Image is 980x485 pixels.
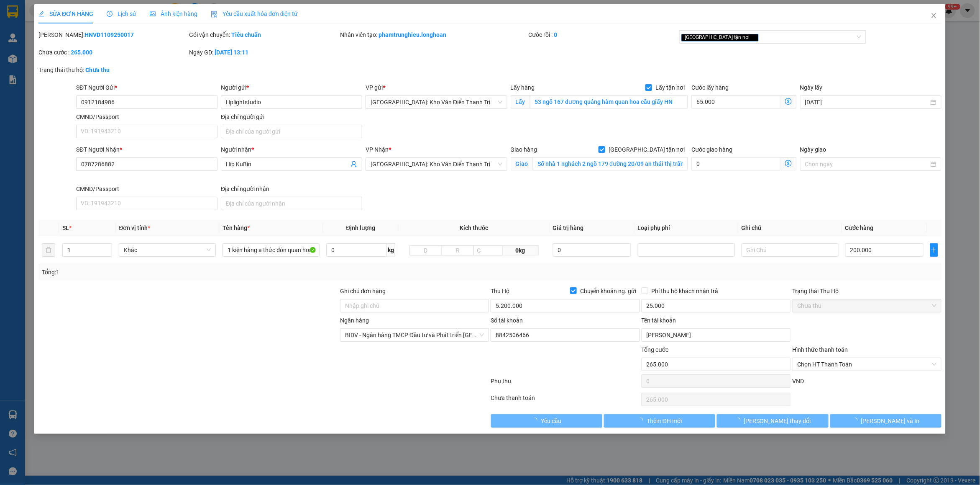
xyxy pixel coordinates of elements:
[511,157,533,170] span: Giao
[642,317,676,324] label: Tên tài khoản
[221,197,362,210] input: Địa chỉ của người nhận
[931,247,938,253] span: plus
[221,125,362,138] input: Địa chỉ của người gửi
[830,414,942,428] button: [PERSON_NAME] và In
[529,30,678,39] div: Cước rồi :
[744,416,811,426] span: [PERSON_NAME] thay đổi
[511,146,537,153] span: Giao hàng
[215,49,248,56] b: [DATE] 13:11
[647,416,682,426] span: Thêm ĐH mới
[460,224,488,231] span: Kích thước
[491,414,602,428] button: Yêu cầu
[604,414,715,428] button: Thêm ĐH mới
[223,243,320,257] input: VD: Bàn, Ghế
[76,112,217,121] div: CMND/Passport
[442,245,474,255] input: R
[931,12,937,19] span: close
[642,328,791,342] input: Tên tài khoản
[366,83,507,92] div: VP gửi
[691,95,780,108] input: Cước lấy hàng
[490,393,640,408] div: Chưa thanh toán
[38,48,187,57] div: Chưa cước :
[42,243,55,257] button: delete
[379,31,446,38] b: phamtrunghieu.longhoan
[691,146,732,153] label: Cước giao hàng
[554,31,558,38] b: 0
[691,84,729,91] label: Cước lấy hàng
[652,83,688,92] span: Lấy tận nơi
[371,96,502,108] span: Hà Nội: Kho Văn Điển Thanh Trì
[717,414,828,428] button: [PERSON_NAME] thay đổi
[511,84,535,91] span: Lấy hàng
[541,416,561,426] span: Yêu cầu
[387,243,395,257] span: kg
[785,98,792,105] span: dollar-circle
[76,184,217,193] div: CMND/Passport
[530,95,688,108] input: Lấy tận nơi
[345,329,484,341] span: BIDV - Ngân hàng TMCP Đầu tư và Phát triển Việt Nam
[553,224,584,231] span: Giá trị hàng
[491,317,523,324] label: Số tài khoản
[211,11,217,18] img: icon
[503,245,538,255] span: 0kg
[62,224,69,231] span: SL
[735,418,744,423] span: loading
[38,65,225,75] div: Trạng thái thu hộ:
[742,243,839,257] input: Ghi Chú
[473,245,503,255] input: C
[861,416,920,426] span: [PERSON_NAME] và In
[533,157,688,170] input: Giao tận nơi
[38,11,44,17] span: edit
[792,346,848,353] label: Hình thức thanh toán
[76,145,217,154] div: SĐT Người Nhận
[800,146,826,153] label: Ngày giao
[42,268,378,277] div: Tổng: 1
[71,49,92,56] b: 265.000
[76,83,217,92] div: SĐT Người Gửi
[532,418,541,423] span: loading
[852,418,861,423] span: loading
[691,157,780,170] input: Cước giao hàng
[38,10,93,17] span: SỬA ĐƠN HÀNG
[189,48,338,57] div: Ngày GD:
[577,286,640,296] span: Chuyển khoản ng. gửi
[221,83,362,92] div: Người gửi
[642,346,669,353] span: Tổng cước
[221,145,362,154] div: Người nhận
[805,98,929,107] input: Ngày lấy
[805,160,929,169] input: Ngày giao
[85,67,110,73] b: Chưa thu
[797,299,936,312] span: Chưa thu
[366,146,389,153] span: VP Nhận
[751,35,755,39] span: close
[223,224,250,231] span: Tên hàng
[371,158,502,170] span: Hà Nội: Kho Văn Điển Thanh Trì
[351,161,357,168] span: user-add
[150,11,156,17] span: picture
[605,145,688,154] span: [GEOGRAPHIC_DATA] tận nơi
[797,358,936,371] span: Chọn HT Thanh Toán
[635,220,738,236] th: Loại phụ phí
[648,286,722,296] span: Phí thu hộ khách nhận trả
[922,4,946,28] button: Close
[211,10,298,17] span: Yêu cầu xuất hóa đơn điện tử
[84,31,134,38] b: HNVD1109250017
[340,299,489,312] input: Ghi chú đơn hàng
[490,377,640,391] div: Phụ thu
[38,30,187,39] div: [PERSON_NAME]:
[124,244,211,256] span: Khác
[150,10,197,17] span: Ảnh kiện hàng
[800,84,823,91] label: Ngày lấy
[346,224,376,231] span: Định lượng
[119,224,150,231] span: Đơn vị tính
[792,286,941,296] div: Trạng thái Thu Hộ
[409,245,442,255] input: D
[221,184,362,193] div: Địa chỉ người nhận
[637,418,647,423] span: loading
[845,224,874,231] span: Cước hàng
[107,11,113,17] span: clock-circle
[738,220,842,236] th: Ghi chú
[340,288,386,294] label: Ghi chú đơn hàng
[340,317,369,324] label: Ngân hàng
[107,10,136,17] span: Lịch sử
